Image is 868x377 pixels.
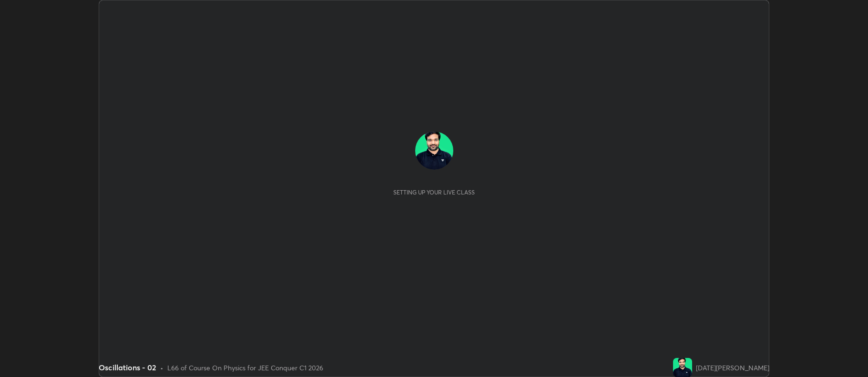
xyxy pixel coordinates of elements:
[673,358,692,377] img: 332c5dbf4175476c80717257161a937d.jpg
[696,363,769,373] div: [DATE][PERSON_NAME]
[167,363,323,373] div: L66 of Course On Physics for JEE Conquer C1 2026
[99,362,156,373] div: Oscillations - 02
[415,132,453,170] img: 332c5dbf4175476c80717257161a937d.jpg
[160,363,163,373] div: •
[393,189,475,196] div: Setting up your live class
